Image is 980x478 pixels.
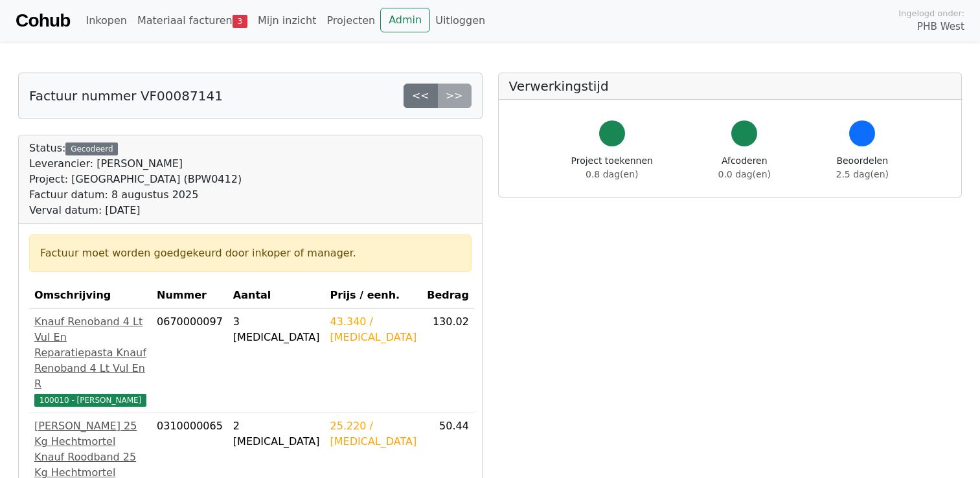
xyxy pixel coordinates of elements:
a: Uitloggen [430,8,490,34]
a: Projecten [321,8,380,34]
div: Beoordelen [836,154,889,181]
span: 2.5 dag(en) [836,169,889,179]
div: Leverancier: [PERSON_NAME] [29,156,242,172]
a: Materiaal facturen3 [132,8,253,34]
span: Ingelogd onder: [898,7,964,19]
a: Cohub [16,5,70,36]
div: 3 [MEDICAL_DATA] [233,314,320,345]
div: Project: [GEOGRAPHIC_DATA] (BPW0412) [29,172,242,187]
div: Gecodeerd [65,142,118,155]
span: 3 [233,15,247,28]
a: Inkopen [80,8,131,34]
td: 0670000097 [152,309,228,413]
div: Afcoderen [718,154,771,181]
span: 0.8 dag(en) [586,169,638,179]
h5: Factuur nummer VF00087141 [29,88,223,104]
div: Project toekennen [571,154,653,181]
a: << [404,84,438,108]
div: Factuur moet worden goedgekeurd door inkoper of manager. [40,245,461,261]
span: 100010 - [PERSON_NAME] [34,394,146,407]
td: 130.02 [422,309,474,413]
div: Factuur datum: 8 augustus 2025 [29,187,242,203]
th: Omschrijving [29,282,152,309]
div: Knauf Renoband 4 Lt Vul En Reparatiepasta Knauf Renoband 4 Lt Vul En R [34,314,146,392]
a: Admin [380,8,430,32]
th: Aantal [228,282,325,309]
span: PHB West [917,19,964,34]
div: 25.220 / [MEDICAL_DATA] [330,418,417,450]
div: 2 [MEDICAL_DATA] [233,418,320,450]
span: 0.0 dag(en) [718,169,771,179]
div: 43.340 / [MEDICAL_DATA] [330,314,417,345]
h5: Verwerkingstijd [509,78,952,94]
a: Knauf Renoband 4 Lt Vul En Reparatiepasta Knauf Renoband 4 Lt Vul En R100010 - [PERSON_NAME] [34,314,146,407]
th: Nummer [152,282,228,309]
th: Bedrag [422,282,474,309]
th: Prijs / eenh. [325,282,422,309]
div: Status: [29,141,242,218]
div: Verval datum: [DATE] [29,203,242,218]
a: Mijn inzicht [253,8,322,34]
